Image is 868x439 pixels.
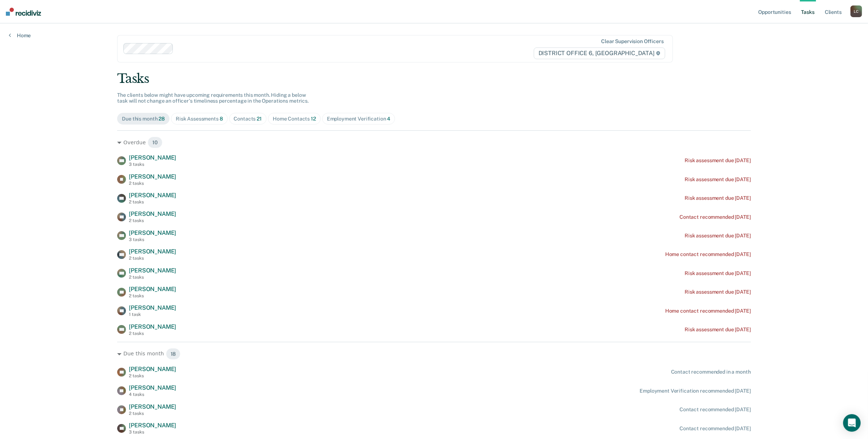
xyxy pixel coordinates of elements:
[257,116,262,122] span: 21
[129,218,176,223] div: 2 tasks
[665,308,751,314] div: Home contact recommended [DATE]
[129,192,176,199] span: [PERSON_NAME]
[129,323,176,330] span: [PERSON_NAME]
[327,116,391,122] div: Employment Verification
[129,331,176,336] div: 2 tasks
[273,116,316,122] div: Home Contacts
[6,8,41,16] img: Recidiviz
[843,414,861,432] div: Open Intercom Messenger
[387,116,391,122] span: 4
[117,348,750,360] div: Due this month 18
[534,47,665,59] span: DISTRICT OFFICE 6, [GEOGRAPHIC_DATA]
[176,116,223,122] div: Risk Assessments
[129,422,176,429] span: [PERSON_NAME]
[850,5,862,17] button: LC
[9,32,31,39] a: Home
[159,116,165,122] span: 28
[685,270,750,276] div: Risk assessment due [DATE]
[850,5,862,17] div: L C
[129,199,176,205] div: 2 tasks
[129,275,176,280] div: 2 tasks
[129,154,176,161] span: [PERSON_NAME]
[129,248,176,255] span: [PERSON_NAME]
[685,157,750,164] div: Risk assessment due [DATE]
[129,237,176,242] div: 3 tasks
[129,267,176,274] span: [PERSON_NAME]
[129,373,176,378] div: 2 tasks
[679,214,750,220] div: Contact recommended [DATE]
[129,430,176,435] div: 3 tasks
[129,304,176,311] span: [PERSON_NAME]
[601,38,663,45] div: Clear supervision officers
[129,411,176,416] div: 2 tasks
[679,425,750,432] div: Contact recommended [DATE]
[129,366,176,373] span: [PERSON_NAME]
[220,116,223,122] span: 8
[671,369,751,375] div: Contact recommended in a month
[685,195,750,201] div: Risk assessment due [DATE]
[685,176,750,183] div: Risk assessment due [DATE]
[129,293,176,298] div: 2 tasks
[129,229,176,236] span: [PERSON_NAME]
[129,181,176,186] div: 2 tasks
[129,286,176,293] span: [PERSON_NAME]
[685,289,750,295] div: Risk assessment due [DATE]
[129,384,176,391] span: [PERSON_NAME]
[129,403,176,410] span: [PERSON_NAME]
[117,92,309,104] span: The clients below might have upcoming requirements this month. Hiding a below task will not chang...
[640,388,751,394] div: Employment Verification recommended [DATE]
[129,392,176,397] div: 4 tasks
[122,116,165,122] div: Due this month
[311,116,316,122] span: 12
[117,71,750,86] div: Tasks
[679,406,750,413] div: Contact recommended [DATE]
[234,116,262,122] div: Contacts
[685,233,750,239] div: Risk assessment due [DATE]
[129,256,176,261] div: 2 tasks
[166,348,181,360] span: 18
[129,173,176,180] span: [PERSON_NAME]
[117,137,750,148] div: Overdue 10
[129,312,176,317] div: 1 task
[148,137,163,148] span: 10
[129,162,176,167] div: 3 tasks
[665,251,751,257] div: Home contact recommended [DATE]
[129,210,176,217] span: [PERSON_NAME]
[685,327,750,333] div: Risk assessment due [DATE]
